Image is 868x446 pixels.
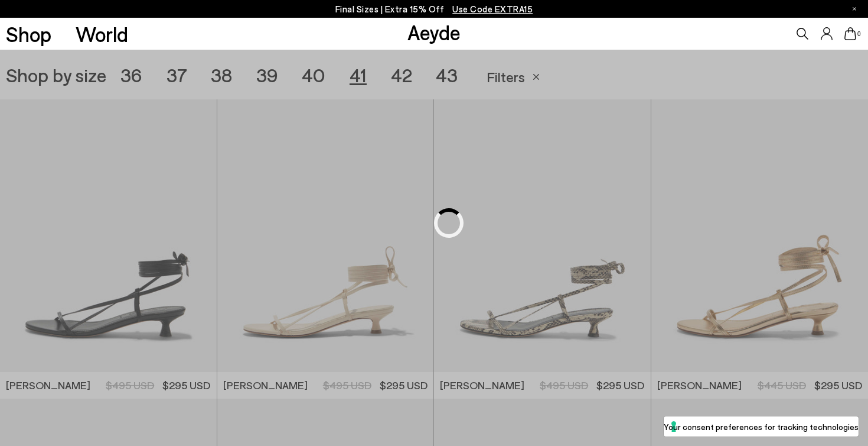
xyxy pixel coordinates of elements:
a: Aeyde [407,20,461,44]
a: Shop [6,24,51,44]
label: Your consent preferences for tracking technologies [664,421,859,433]
span: 0 [856,31,862,37]
a: 0 [844,27,856,40]
p: Final Sizes | Extra 15% Off [335,2,533,17]
a: World [76,24,128,44]
span: Navigate to /collections/ss25-final-sizes [452,4,533,14]
button: Your consent preferences for tracking technologies [664,416,859,437]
